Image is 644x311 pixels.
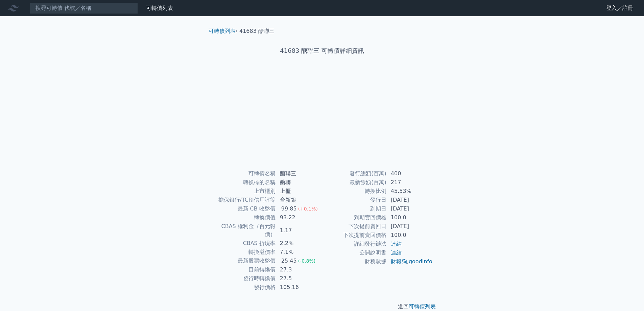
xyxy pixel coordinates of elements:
a: 連結 [391,241,402,247]
td: 擔保銀行/TCRI信用評等 [211,196,276,204]
td: 公開說明書 [322,248,387,257]
td: 到期賣回價格 [322,213,387,222]
td: [DATE] [387,196,433,204]
td: 台新銀 [276,196,322,204]
a: goodinfo [409,258,432,265]
td: 上櫃 [276,187,322,196]
td: 詳細發行辦法 [322,240,387,248]
div: 25.45 [280,257,298,265]
h1: 41683 醣聯三 可轉債詳細資訊 [203,46,441,55]
td: 45.53% [387,187,433,196]
a: 可轉債列表 [209,28,236,34]
input: 搜尋可轉債 代號／名稱 [30,2,138,14]
td: 1.17 [276,222,322,239]
li: › [209,27,238,35]
td: 目前轉換價 [211,265,276,274]
td: 27.5 [276,274,322,283]
td: 93.22 [276,213,322,222]
td: 最新 CB 收盤價 [211,204,276,213]
td: 財務數據 [322,257,387,266]
td: [DATE] [387,204,433,213]
td: CBAS 折現率 [211,239,276,248]
td: 100.0 [387,213,433,222]
td: CBAS 權利金（百元報價） [211,222,276,239]
td: 27.3 [276,265,322,274]
td: 轉換比例 [322,187,387,196]
a: 登入／註冊 [601,3,639,14]
a: 可轉債列表 [146,5,173,11]
td: 醣聯 [276,178,322,187]
td: 2.2% [276,239,322,248]
td: 上市櫃別 [211,187,276,196]
a: 可轉債列表 [409,303,436,310]
p: 返回 [203,303,441,311]
td: 100.0 [387,231,433,240]
td: 217 [387,178,433,187]
td: 下次提前賣回日 [322,222,387,231]
span: (+0.1%) [298,206,318,212]
td: 最新餘額(百萬) [322,178,387,187]
td: 7.1% [276,248,322,257]
a: 連結 [391,249,402,256]
td: 轉換標的名稱 [211,178,276,187]
a: 財報狗 [391,258,407,265]
td: 發行價格 [211,283,276,292]
td: 發行總額(百萬) [322,169,387,178]
td: 到期日 [322,204,387,213]
td: 400 [387,169,433,178]
td: 下次提前賣回價格 [322,231,387,240]
td: [DATE] [387,222,433,231]
div: 99.85 [280,205,298,213]
span: (-0.8%) [298,258,316,264]
td: 醣聯三 [276,169,322,178]
td: , [387,257,433,266]
td: 轉換價值 [211,213,276,222]
td: 最新股票收盤價 [211,257,276,265]
td: 發行時轉換價 [211,274,276,283]
td: 可轉債名稱 [211,169,276,178]
td: 轉換溢價率 [211,248,276,257]
li: 41683 醣聯三 [239,27,275,35]
td: 105.16 [276,283,322,292]
td: 發行日 [322,196,387,204]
